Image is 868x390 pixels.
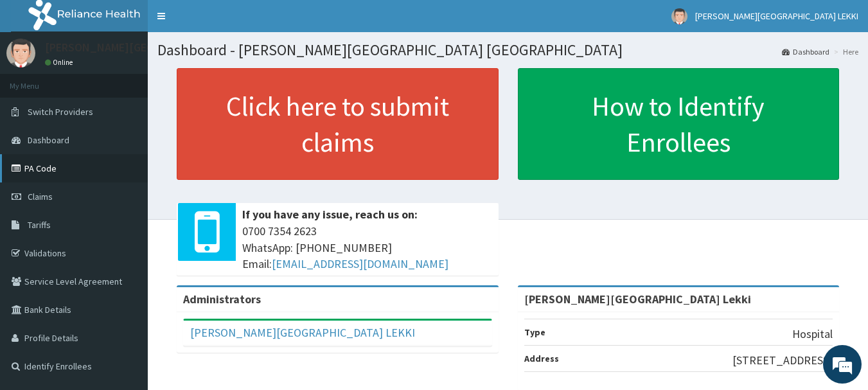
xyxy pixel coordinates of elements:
[177,68,499,180] a: Click here to submit claims
[272,256,448,271] a: [EMAIL_ADDRESS][DOMAIN_NAME]
[6,39,35,67] img: User Image
[518,68,840,180] a: How to Identify Enrollees
[695,10,858,22] span: [PERSON_NAME][GEOGRAPHIC_DATA] LEKKI
[45,42,265,53] p: [PERSON_NAME][GEOGRAPHIC_DATA] LEKKI
[524,292,751,306] strong: [PERSON_NAME][GEOGRAPHIC_DATA] Lekki
[28,106,93,118] span: Switch Providers
[28,191,53,202] span: Claims
[831,46,858,57] li: Here
[157,42,858,58] h1: Dashboard - [PERSON_NAME][GEOGRAPHIC_DATA] [GEOGRAPHIC_DATA]
[45,58,76,67] a: Online
[28,219,51,231] span: Tariffs
[242,207,418,222] b: If you have any issue, reach us on:
[183,292,261,306] b: Administrators
[732,352,833,369] p: [STREET_ADDRESS]
[190,325,415,340] a: [PERSON_NAME][GEOGRAPHIC_DATA] LEKKI
[782,46,829,57] a: Dashboard
[28,134,69,146] span: Dashboard
[671,8,687,24] img: User Image
[792,326,833,342] p: Hospital
[524,353,559,364] b: Address
[524,326,545,338] b: Type
[242,223,492,272] span: 0700 7354 2623 WhatsApp: [PHONE_NUMBER] Email:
